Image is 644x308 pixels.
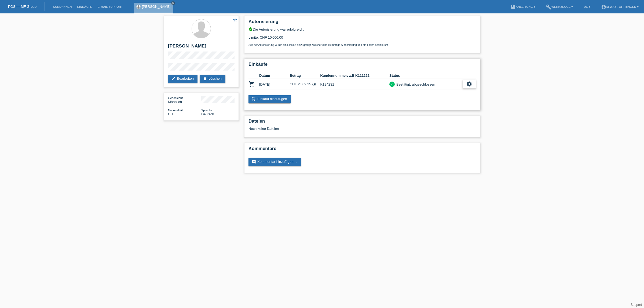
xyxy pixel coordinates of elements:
i: delete [203,76,207,81]
span: Deutsch [201,112,214,116]
h2: Autorisierung [248,19,476,27]
span: Sprache [201,109,212,112]
a: close [171,1,175,5]
a: account_circlem-way - Oftringen ▾ [598,5,641,8]
a: Einkäufe [74,5,95,8]
a: commentKommentar hinzufügen ... [248,158,301,166]
i: settings [466,81,472,87]
i: book [510,4,516,10]
a: buildWerkzeuge ▾ [543,5,576,8]
h2: Kommentare [248,146,476,154]
span: Nationalität [168,109,183,112]
i: add_shopping_cart [252,97,256,101]
div: Limite: CHF 10'000.00 [248,31,476,46]
p: Seit der Autorisierung wurde ein Einkauf hinzugefügt, welcher eine zukünftige Autorisierung und d... [248,43,476,46]
i: verified_user [248,27,253,31]
i: POSP00028046 [248,81,255,87]
i: Fixe Raten (12 Raten) [312,82,316,86]
th: Status [389,72,463,79]
td: K194231 [320,79,389,90]
div: Männlich [168,96,201,104]
div: Noch keine Dateien [248,127,412,131]
a: deleteLöschen [200,75,225,83]
i: check [390,82,394,86]
th: Betrag [290,72,320,79]
a: DE ▾ [581,5,593,8]
h2: Einkäufe [248,62,476,70]
h2: [PERSON_NAME] [168,43,235,52]
div: Bestätigt, abgeschlossen [395,82,435,87]
span: Geschlecht [168,96,183,100]
i: close [172,2,174,5]
i: comment [252,160,256,164]
i: build [546,4,551,10]
i: edit [171,76,175,81]
span: Schweiz [168,112,173,116]
a: E-Mail Support [95,5,126,8]
div: Die Autorisierung war erfolgreich. [248,27,476,31]
th: Kundennummer: z.B K111222 [320,72,389,79]
th: Datum [259,72,290,79]
a: star_border [233,17,237,23]
a: POS — MF Group [8,5,36,9]
td: [DATE] [259,79,290,90]
td: CHF 2'589.25 [290,79,320,90]
i: star_border [233,17,237,22]
a: [PERSON_NAME] [142,5,171,9]
a: Kund*innen [50,5,74,8]
a: add_shopping_cartEinkauf hinzufügen [248,95,291,103]
a: editBearbeiten [168,75,197,83]
a: Support [631,303,642,307]
a: bookAnleitung ▾ [508,5,538,8]
i: account_circle [601,4,606,10]
h2: Dateien [248,119,476,127]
